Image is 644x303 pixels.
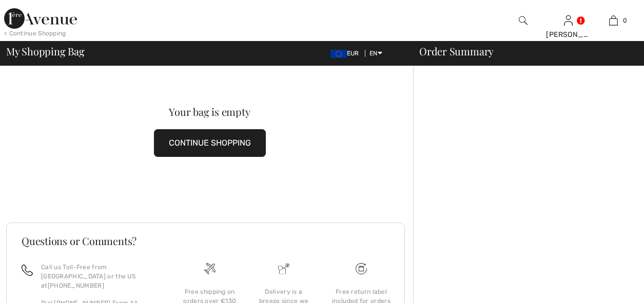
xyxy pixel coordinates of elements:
a: 0 [591,14,635,27]
button: CONTINUE SHOPPING [154,129,266,157]
img: Free shipping on orders over &#8364;130 [356,263,367,274]
img: Euro [330,50,347,58]
img: search the website [519,14,528,27]
span: 0 [623,16,627,25]
img: Delivery is a breeze since we pay the duties! [278,263,289,274]
img: Free shipping on orders over &#8364;130 [204,263,216,274]
h3: Questions or Comments? [22,236,389,246]
div: [PERSON_NAME] [546,29,590,40]
p: Call us Toll-Free from [GEOGRAPHIC_DATA] or the US at [41,262,161,290]
a: [PHONE_NUMBER] [48,282,104,289]
span: EUR [330,50,363,57]
img: call [22,265,33,276]
div: < Continue Shopping [4,29,66,38]
span: EN [369,50,382,57]
span: My Shopping Bag [6,46,85,56]
a: Sign In [564,15,573,25]
img: 1ère Avenue [4,8,77,29]
img: My Info [564,14,573,27]
div: Order Summary [407,46,638,56]
div: Your bag is empty [27,107,393,117]
img: My Bag [609,14,618,27]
